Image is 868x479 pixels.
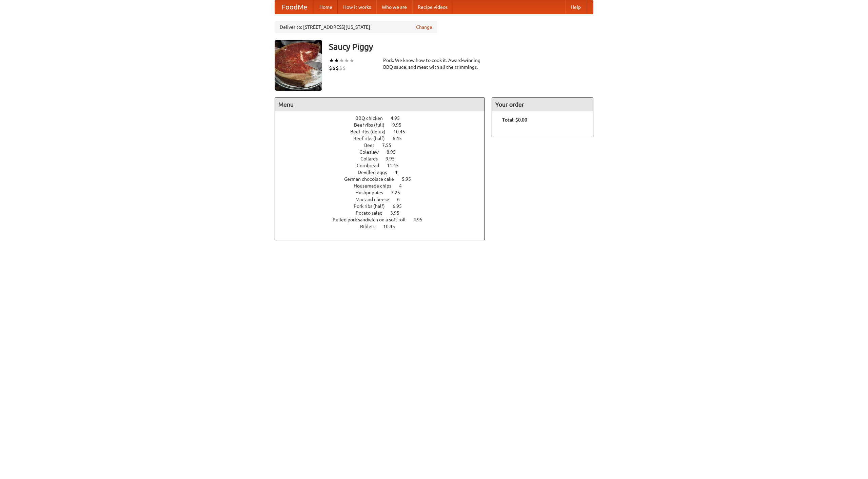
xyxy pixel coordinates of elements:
span: Housemade chips [354,183,398,189]
a: Change [416,24,432,30]
span: Devilled eggs [358,170,394,175]
span: Potato salad [356,210,389,216]
li: $ [336,64,339,72]
span: 4 [395,170,404,175]
span: 8.95 [387,149,402,155]
span: Mac and cheese [355,197,396,202]
li: $ [332,64,336,72]
span: Coleslaw [359,149,386,155]
span: 6.45 [393,136,409,141]
span: Collards [360,156,384,161]
div: Pork. We know how to cook it. Award-winning BBQ sauce, and meat with all the trimmings. [383,57,485,70]
span: Beef ribs (delux) [350,129,392,134]
span: Beef ribs (full) [354,122,391,128]
span: German chocolate cake [344,176,401,182]
span: 3.95 [390,210,406,216]
span: 4 [399,183,409,189]
a: Home [314,0,338,14]
a: Mac and cheese 6 [355,197,412,202]
li: ★ [334,57,339,64]
span: BBQ chicken [355,115,390,121]
span: 9.95 [386,156,401,161]
span: 6 [397,197,407,202]
a: Pulled pork sandwich on a soft roll 4.95 [333,217,435,222]
a: BBQ chicken 4.95 [355,115,412,121]
span: 7.55 [382,143,398,148]
a: Beef ribs (full) 9.95 [354,122,414,128]
h4: Menu [275,98,485,111]
a: Riblets 10.45 [360,224,408,229]
a: Beef ribs (half) 6.45 [353,136,414,141]
a: Coleslaw 8.95 [359,149,408,155]
span: 4.95 [413,217,429,222]
span: 5.95 [402,176,418,182]
h4: Your order [492,98,593,111]
span: Riblets [360,224,382,229]
b: Total: $0.00 [502,117,527,123]
li: $ [342,64,346,72]
span: 3.25 [391,190,407,195]
img: angular.jpg [275,40,322,91]
li: ★ [344,57,349,64]
a: Hushpuppies 3.25 [355,190,413,195]
a: Cornbread 11.45 [357,163,411,168]
li: $ [339,64,342,72]
span: Hushpuppies [355,190,390,195]
span: 11.45 [387,163,406,168]
a: Potato salad 3.95 [356,210,412,216]
span: Beer [364,143,381,148]
li: ★ [349,57,354,64]
a: Collards 9.95 [360,156,407,161]
a: Recipe videos [412,0,453,14]
span: 4.95 [391,115,407,121]
a: Help [565,0,586,14]
li: ★ [339,57,344,64]
a: Pork ribs (half) 6.95 [354,203,414,209]
span: 10.45 [393,129,412,134]
span: Pulled pork sandwich on a soft roll [333,217,412,222]
a: Devilled eggs 4 [358,170,410,175]
li: $ [329,64,332,72]
span: 6.95 [393,203,409,209]
h3: Saucy Piggy [329,40,593,53]
a: Housemade chips 4 [354,183,414,189]
span: Cornbread [357,163,386,168]
a: Beef ribs (delux) 10.45 [350,129,418,134]
span: 10.45 [383,224,402,229]
a: FoodMe [275,0,314,14]
a: How it works [338,0,376,14]
a: German chocolate cake 5.95 [344,176,423,182]
a: Who we are [376,0,412,14]
span: Beef ribs (half) [353,136,392,141]
span: 9.95 [392,122,408,128]
span: Pork ribs (half) [354,203,392,209]
div: Deliver to: [STREET_ADDRESS][US_STATE] [275,21,437,33]
li: ★ [329,57,334,64]
a: Beer 7.55 [364,143,404,148]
